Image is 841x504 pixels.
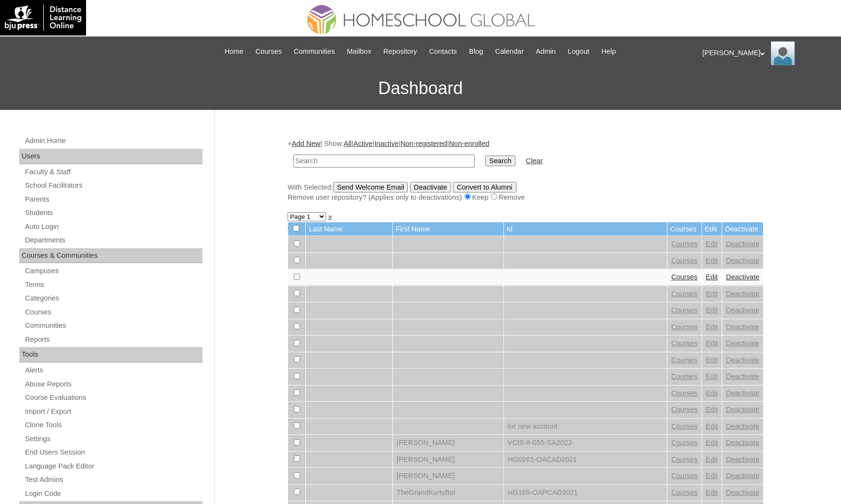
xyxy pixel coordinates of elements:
td: [PERSON_NAME] [393,468,503,484]
a: Course Evaluations [24,392,202,404]
a: Courses [671,372,698,380]
td: TheGrandKurtyBoi [393,485,503,501]
input: Send Welcome Email [333,182,408,192]
a: Help [597,46,621,57]
a: Courses [671,472,698,480]
td: [PERSON_NAME] [393,435,503,451]
td: Courses [667,222,702,236]
span: Repository [383,46,417,57]
a: Departments [24,234,202,246]
a: Calendar [490,46,528,57]
a: Deactivate [726,323,759,331]
a: Clone Tools [24,419,202,431]
a: Edit [706,339,718,347]
div: Users [19,149,202,164]
a: Inactive [375,140,399,147]
h3: Dashboard [5,67,836,110]
a: Edit [706,456,718,463]
span: Calendar [495,46,524,57]
a: Faculty & Staff [24,166,202,178]
input: Convert to Alumni [453,182,516,192]
a: Deactivate [726,472,759,480]
td: HG0261-OACAD2021 [504,452,667,468]
a: Deactivate [726,456,759,463]
a: Abuse Reports [24,378,202,390]
td: Edit [702,222,722,236]
a: Courses [671,290,698,298]
a: Students [24,207,202,219]
a: Courses [671,339,698,347]
a: Deactivate [726,389,759,397]
a: Edit [706,489,718,496]
a: Home [220,46,248,57]
img: logo-white.png [5,5,81,31]
a: Courses [671,406,698,413]
a: Add New [292,140,320,147]
a: Courses [671,257,698,264]
a: End Users Session [24,446,202,458]
span: Logout [568,46,590,57]
a: Edit [706,406,718,413]
a: Deactivate [726,422,759,430]
span: Admin [536,46,556,57]
a: Communities [24,320,202,332]
a: Edit [706,257,718,264]
a: Courses [671,439,698,446]
a: Alerts [24,364,202,376]
a: Repository [378,46,422,57]
a: Edit [706,356,718,364]
a: Courses [671,422,698,430]
a: Clear [526,157,543,165]
a: Deactivate [726,290,759,298]
a: Communities [289,46,340,57]
td: HG169-OAPCAD2021 [504,485,667,501]
a: Edit [706,422,718,430]
span: Communities [294,46,335,57]
a: Settings [24,433,202,445]
a: Deactivate [726,439,759,446]
input: Deactivate [410,182,451,192]
td: VCIS-8-055-SA2023 [504,435,667,451]
div: Remove user repository? (Applies only to deactivations) Keep Remove [288,192,764,203]
div: With Selected: [288,182,764,203]
span: Home [225,46,243,57]
a: Edit [706,323,718,331]
a: Login Code [24,488,202,500]
a: Admin [531,46,561,57]
div: + | Show: | | | | [288,139,764,202]
a: Blog [464,46,488,57]
a: Courses [671,356,698,364]
a: Courses [671,389,698,397]
input: Search [293,155,475,168]
a: Terms [24,279,202,291]
a: Courses [671,306,698,314]
a: Logout [563,46,594,57]
a: Courses [671,456,698,463]
div: Tools [19,347,202,362]
a: Courses [671,323,698,331]
img: Ariane Ebuen [771,41,795,65]
a: Deactivate [726,489,759,496]
a: Courses [671,273,698,281]
a: Language Pack Editor [24,460,202,472]
a: Edit [706,290,718,298]
a: All [344,140,351,147]
a: Deactivate [726,306,759,314]
div: Courses & Communities [19,248,202,264]
td: First Name [393,222,503,236]
td: Id [504,222,667,236]
a: Categories [24,292,202,304]
a: Parents [24,193,202,205]
a: Courses [671,240,698,248]
a: Active [353,140,373,147]
a: Deactivate [726,273,759,281]
a: Contacts [424,46,462,57]
a: Edit [706,240,718,248]
a: Auto Login [24,221,202,233]
a: Deactivate [726,339,759,347]
span: Contacts [429,46,457,57]
a: Admin Home [24,135,202,147]
a: Deactivate [726,372,759,380]
a: » [328,213,332,220]
a: Deactivate [726,356,759,364]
